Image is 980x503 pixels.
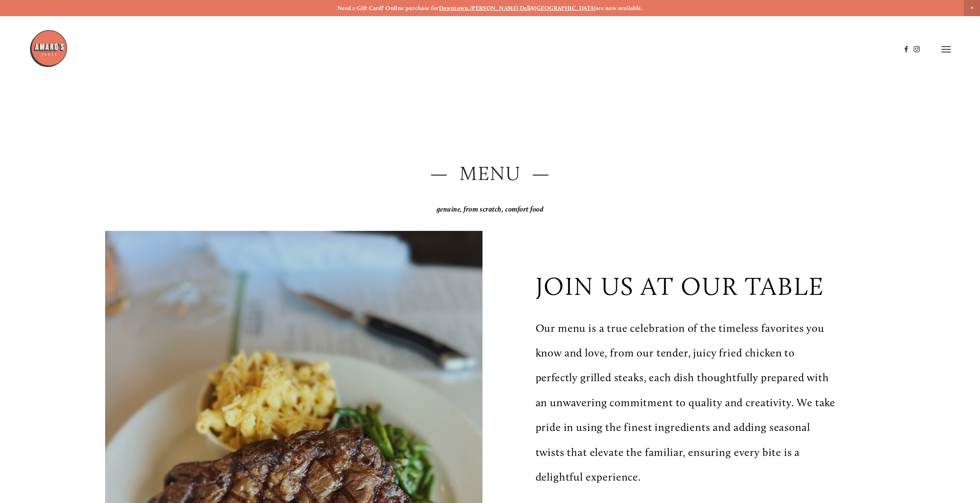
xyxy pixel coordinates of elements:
strong: Need a Gift Card? Online purchase for [337,5,439,12]
a: [PERSON_NAME] Dell [470,5,531,12]
h2: — Menu — [105,160,875,187]
em: genuine, from scratch, comfort food [437,205,544,214]
strong: & [531,5,534,12]
p: join us at our table [536,271,824,301]
strong: are now available. [596,5,643,12]
p: Our menu is a true celebration of the timeless favorites you know and love, from our tender, juic... [536,316,838,490]
img: Amaro's Table [29,29,68,68]
a: [GEOGRAPHIC_DATA] [534,5,596,12]
a: Downtown [439,5,469,12]
strong: , [468,5,470,12]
